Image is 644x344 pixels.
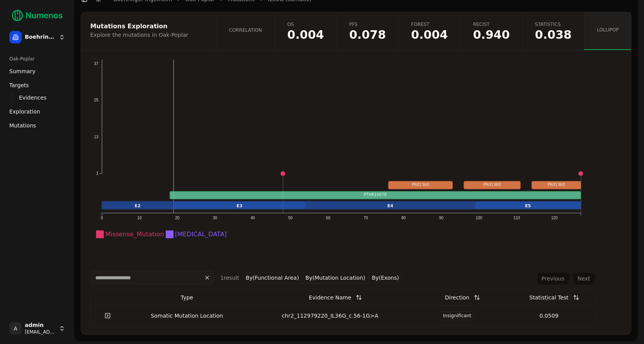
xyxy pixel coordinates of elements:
div: Explore the mutations in Oak-Poplar [90,31,204,39]
a: Forest0.004 [398,12,460,50]
span: Targets [9,81,29,89]
span: Lollipop [597,27,619,33]
text: 70 [364,216,368,220]
a: RECIST0.940 [460,12,522,50]
span: Evidences [19,94,46,101]
span: A [9,322,22,335]
text: 80 [402,216,406,220]
div: Direction [445,291,469,304]
div: Oak-Poplar [6,53,68,65]
text: PR01360 [484,182,501,187]
span: Forest [411,21,448,28]
a: Exploration [6,105,68,118]
a: PFS0.078 [337,12,398,50]
span: 0.0382 [535,29,572,41]
span: [EMAIL_ADDRESS] [25,329,56,335]
span: 0.004168934231912 [411,29,448,41]
span: OS [287,21,324,28]
div: chr2_112979220_IL36G_c.56-1G>A [252,312,408,320]
div: Mutations Exploration [90,23,204,29]
text: E5 [525,203,531,208]
text: 60 [326,216,331,220]
text: Missense_Mutation [105,231,164,239]
text: PTHR10078 [364,193,386,197]
a: Targets [6,79,68,91]
span: Summary [9,67,36,75]
span: 0.940066877749285 [473,29,510,41]
div: Statistical Test [529,291,568,304]
text: E4 [388,203,394,208]
text: 1 [96,171,98,175]
a: Summary [6,65,68,77]
text: 40 [251,216,255,220]
span: 0.004168934231912 [287,29,324,41]
span: Correlation [229,27,262,33]
div: 0.0509 [506,312,592,320]
button: Boehringer Ingelheim [6,28,68,46]
span: 0.0779537141989401 [349,29,386,41]
text: 0 [101,216,103,220]
span: 1 result [220,275,239,281]
button: Aadmin[EMAIL_ADDRESS] [6,319,68,338]
th: Type [125,290,249,305]
text: 50 [288,216,293,220]
a: Lollipop [584,12,631,50]
text: 37 [94,62,99,66]
text: 30 [213,216,218,220]
button: By(Exons) [369,272,402,284]
text: 25 [94,98,99,102]
img: Numenos [6,6,68,25]
button: By(Mutation Location) [302,272,369,284]
text: 120 [551,216,558,220]
text: 90 [439,216,444,220]
text: 10 [137,216,142,220]
span: admin [25,322,56,329]
text: 20 [175,216,180,220]
text: PR01360 [412,182,429,187]
button: By(Functional Area) [242,272,303,284]
text: E2 [135,203,141,208]
text: [MEDICAL_DATA] [175,231,227,239]
a: Evidences [16,92,59,103]
a: Mutations [6,119,68,132]
text: 110 [513,216,520,220]
span: PFS [349,21,386,28]
span: Statistics [535,21,572,28]
div: Evidence Name [309,291,351,304]
a: Statistics0.038 [522,12,584,50]
text: 13 [94,135,99,139]
span: Exploration [9,108,40,115]
a: OS0.004 [275,12,337,50]
span: Boehringer Ingelheim [25,34,56,41]
div: Somatic Mutation Location [128,312,246,320]
span: Insignificant [440,311,475,320]
text: E3 [237,203,242,208]
text: 100 [476,216,483,220]
a: Correlation [216,12,275,50]
span: RECIST [473,21,510,28]
text: PR01360 [548,182,565,187]
span: Mutations [9,122,36,129]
